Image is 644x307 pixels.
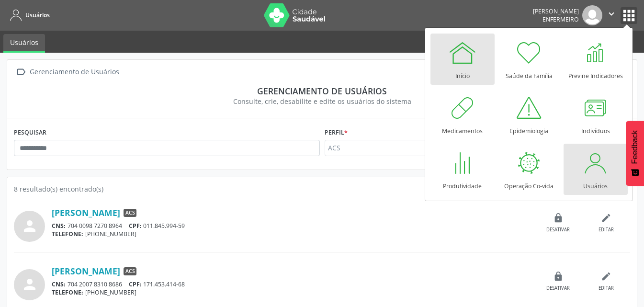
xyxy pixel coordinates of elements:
[601,271,611,282] i: edit
[124,267,136,276] span: ACS
[52,230,83,238] span: TELEFONE:
[546,227,570,233] div: Desativar
[631,130,639,164] span: Feedback
[564,89,628,140] a: Indivíduos
[626,121,644,186] button: Feedback - Mostrar pesquisa
[124,209,136,217] span: ACS
[497,34,561,85] a: Saúde da Família
[3,34,45,53] a: Usuários
[564,34,628,85] a: Previne Indicadores
[542,15,579,23] span: Enfermeiro
[129,222,142,230] span: CPF:
[21,276,38,293] i: person
[430,89,495,140] a: Medicamentos
[599,227,614,233] div: Editar
[430,34,495,85] a: Início
[52,230,534,238] div: [PHONE_NUMBER]
[21,96,623,106] div: Consulte, crie, desabilite e edite os usuários do sistema
[602,5,621,25] button: 
[7,7,50,23] a: Usuários
[14,125,46,140] label: PESQUISAR
[599,285,614,292] div: Editar
[14,184,630,194] div: 8 resultado(s) encontrado(s)
[546,285,570,292] div: Desativar
[52,207,120,218] a: [PERSON_NAME]
[430,144,495,195] a: Produtividade
[52,222,66,230] span: CNS:
[564,144,628,195] a: Usuários
[497,89,561,140] a: Epidemiologia
[606,9,617,19] i: 
[497,144,561,195] a: Operação Co-vida
[52,222,534,230] div: 704 0098 7270 8964 011.845.994-59
[129,280,142,288] span: CPF:
[28,65,121,79] div: Gerenciamento de Usuários
[533,7,579,15] div: [PERSON_NAME]
[621,7,637,24] button: apps
[14,65,28,79] i: 
[21,217,38,235] i: person
[601,213,611,223] i: edit
[52,288,83,296] span: TELEFONE:
[325,125,348,140] label: Perfil
[21,86,623,96] div: Gerenciamento de usuários
[25,11,50,19] span: Usuários
[52,288,534,296] div: [PHONE_NUMBER]
[52,280,534,288] div: 704 2007 8310 8686 171.453.414-68
[582,5,602,25] img: img
[553,271,564,282] i: lock
[52,280,66,288] span: CNS:
[52,266,120,276] a: [PERSON_NAME]
[553,213,564,223] i: lock
[14,65,121,79] a:  Gerenciamento de Usuários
